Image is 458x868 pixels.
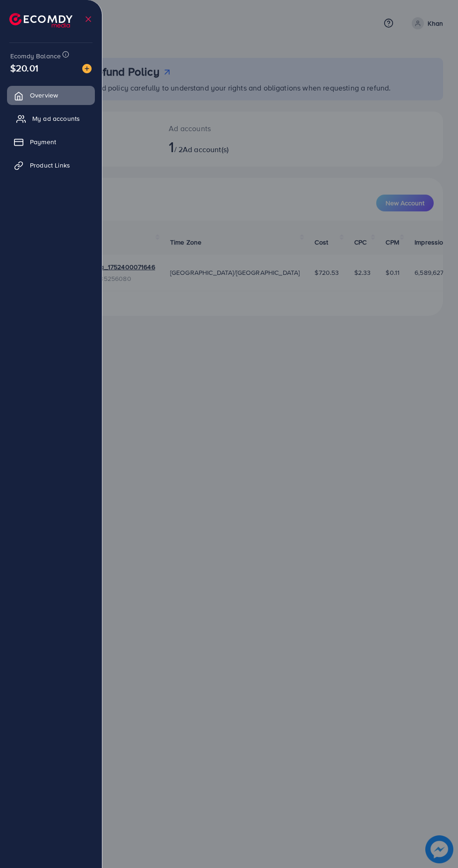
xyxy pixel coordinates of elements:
[7,109,95,128] a: My ad accounts
[82,64,92,73] img: image
[7,86,95,105] a: Overview
[30,91,58,100] span: Overview
[30,161,70,170] span: Product Links
[32,114,80,123] span: My ad accounts
[9,13,72,28] img: logo
[10,51,61,61] span: Ecomdy Balance
[30,137,56,147] span: Payment
[7,156,95,175] a: Product Links
[10,61,38,75] span: $20.01
[7,133,95,151] a: Payment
